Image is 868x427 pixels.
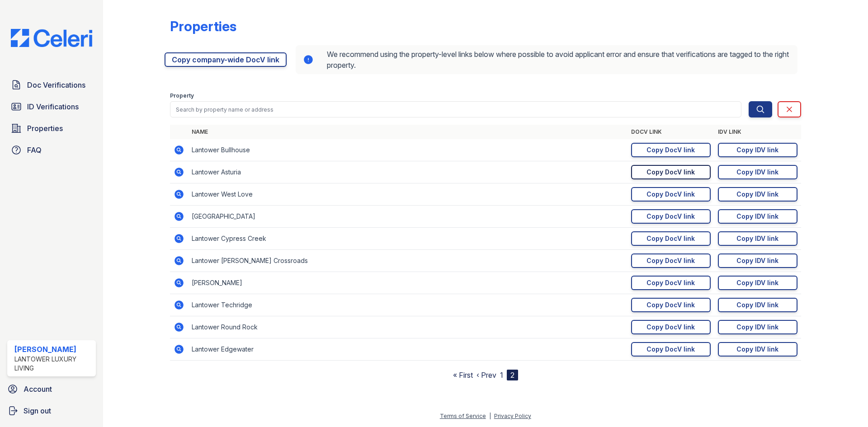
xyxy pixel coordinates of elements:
a: Copy DocV link [631,253,711,268]
span: ID Verifications [27,101,79,112]
a: Copy DocV link [631,276,711,290]
a: Copy DocV link [631,187,711,202]
td: Lantower Edgewater [188,338,627,361]
td: Lantower Bullhouse [188,139,627,161]
a: Doc Verifications [7,76,96,94]
div: Copy IDV link [736,300,778,310]
div: Copy IDV link [736,212,778,221]
a: Copy IDV link [718,187,797,202]
a: Copy IDV link [718,342,797,357]
a: Copy IDV link [718,165,797,179]
a: Copy IDV link [718,253,797,268]
a: ID Verifications [7,98,96,116]
a: Copy DocV link [631,342,711,357]
td: Lantower Round Rock [188,316,627,338]
input: Search by property name or address [170,101,741,117]
div: Copy DocV link [646,212,695,221]
th: DocV Link [627,125,714,139]
div: | [489,413,491,419]
div: Copy DocV link [646,168,695,177]
a: Copy IDV link [718,276,797,290]
th: IDV Link [714,125,801,139]
div: [PERSON_NAME] [14,344,92,355]
div: Copy IDV link [736,345,778,354]
a: Account [4,380,99,398]
a: Copy IDV link [718,143,797,157]
a: Copy DocV link [631,165,711,179]
td: Lantower Cypress Creek [188,228,627,250]
a: « First [453,371,473,380]
div: Copy DocV link [646,278,695,287]
div: Copy DocV link [646,323,695,332]
td: [PERSON_NAME] [188,272,627,294]
div: Copy DocV link [646,190,695,199]
div: Copy IDV link [736,323,778,332]
label: Property [170,92,194,99]
td: [GEOGRAPHIC_DATA] [188,206,627,228]
div: Copy DocV link [646,300,695,310]
div: Copy IDV link [736,145,778,155]
a: Sign out [4,402,99,420]
a: Copy IDV link [718,298,797,312]
div: 2 [507,370,518,380]
span: FAQ [27,145,42,155]
div: Properties [170,18,236,34]
span: Account [24,384,52,394]
div: Copy IDV link [736,234,778,243]
div: Copy IDV link [736,278,778,287]
td: Lantower Techridge [188,294,627,316]
div: Copy DocV link [646,345,695,354]
a: ‹ Prev [476,371,496,380]
a: Terms of Service [440,413,486,419]
span: Doc Verifications [27,80,85,90]
th: Name [188,125,627,139]
span: Sign out [24,405,51,416]
a: Privacy Policy [494,413,531,419]
a: Copy DocV link [631,231,711,246]
a: Copy DocV link [631,298,711,312]
a: FAQ [7,141,96,159]
img: CE_Logo_Blue-a8612792a0a2168367f1c8372b55b34899dd931a85d93a1a3d3e32e68fde9ad4.png [4,29,99,47]
td: Lantower West Love [188,183,627,206]
div: Copy IDV link [736,168,778,177]
span: Properties [27,123,63,134]
div: Copy IDV link [736,190,778,199]
div: Copy IDV link [736,256,778,265]
a: Copy IDV link [718,209,797,224]
a: Properties [7,119,96,137]
div: We recommend using the property-level links below where possible to avoid applicant error and ens... [296,45,797,74]
a: 1 [500,371,503,380]
div: Copy DocV link [646,145,695,155]
a: Copy DocV link [631,320,711,334]
a: Copy DocV link [631,209,711,224]
a: Copy IDV link [718,231,797,246]
a: Copy IDV link [718,320,797,334]
div: Copy DocV link [646,234,695,243]
td: Lantower Asturia [188,161,627,183]
div: Copy DocV link [646,256,695,265]
td: Lantower [PERSON_NAME] Crossroads [188,250,627,272]
a: Copy DocV link [631,143,711,157]
div: Lantower Luxury Living [14,355,92,373]
a: Copy company-wide DocV link [165,52,287,67]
